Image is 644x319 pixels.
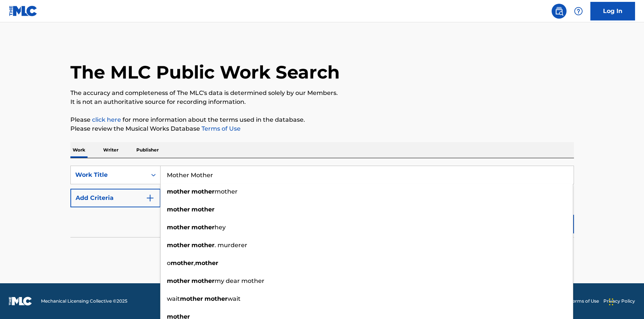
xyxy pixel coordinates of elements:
p: The accuracy and completeness of The MLC's data is determined solely by our Members. [70,89,574,98]
strong: mother [167,277,190,284]
strong: mother [191,206,215,213]
strong: mother [191,224,215,231]
p: Publisher [134,142,161,158]
img: search [555,7,564,16]
span: , [194,259,195,267]
a: Log In [590,2,635,20]
span: my dear mother [215,277,264,284]
span: wait [228,295,241,302]
div: Help [571,4,586,19]
strong: mother [167,224,190,231]
strong: mother [204,295,228,302]
span: wait [167,295,180,302]
strong: mother [167,206,190,213]
strong: mother [167,242,190,249]
span: mother [215,188,238,195]
div: Drag [609,291,613,313]
strong: mother [195,259,218,267]
span: hey [215,224,226,231]
a: click here [92,116,121,123]
img: MLC Logo [9,6,38,16]
p: Writer [101,142,121,158]
a: Public Search [552,4,567,19]
strong: mother [191,188,215,195]
strong: mother [191,242,215,249]
form: Search Form [70,166,574,237]
h1: The MLC Public Work Search [70,61,340,83]
strong: mother [171,259,194,267]
p: It is not an authoritative source for recording information. [70,98,574,106]
p: Please review the Musical Works Database [70,124,574,133]
strong: mother [180,295,203,302]
img: 9d2ae6d4665cec9f34b9.svg [146,194,155,202]
img: help [574,7,583,16]
div: Work Title [75,170,142,179]
button: Add Criteria [70,189,161,207]
p: Work [70,142,88,158]
span: . murderer [215,242,247,249]
img: logo [9,297,32,306]
p: Please for more information about the terms used in the database. [70,115,574,124]
span: o [167,259,171,267]
span: Mechanical Licensing Collective © 2025 [41,298,127,304]
a: Privacy Policy [603,298,635,304]
iframe: Chat Widget [607,283,644,319]
strong: mother [167,188,190,195]
a: Terms of Use [200,125,241,132]
strong: mother [191,277,215,284]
